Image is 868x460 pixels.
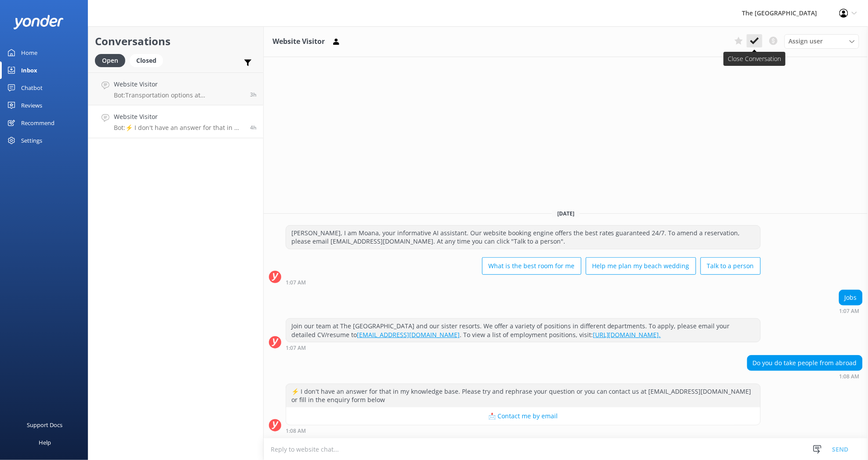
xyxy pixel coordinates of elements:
[839,308,863,314] div: Oct 07 2025 03:07am (UTC -10:00) Pacific/Honolulu
[593,331,661,339] a: [URL][DOMAIN_NAME].
[250,91,257,98] span: Oct 07 2025 04:21am (UTC -10:00) Pacific/Honolulu
[286,226,760,249] div: [PERSON_NAME], I am Moana, your informative AI assistant. Our website booking engine offers the b...
[286,428,306,434] strong: 1:08 AM
[286,428,761,434] div: Oct 07 2025 03:08am (UTC -10:00) Pacific/Honolulu
[286,345,306,351] strong: 1:07 AM
[21,79,43,97] div: Chatbot
[272,36,325,47] h3: Website Visitor
[784,34,859,48] div: Assign User
[114,79,243,89] h4: Website Visitor
[114,124,243,132] p: Bot: ⚡ I don't have an answer for that in my knowledge base. Please try and rephrase your questio...
[250,124,257,131] span: Oct 07 2025 03:08am (UTC -10:00) Pacific/Honolulu
[88,72,263,105] a: Website VisitorBot:Transportation options at [GEOGRAPHIC_DATA] include car rentals, among others....
[286,345,761,351] div: Oct 07 2025 03:07am (UTC -10:00) Pacific/Honolulu
[13,15,64,29] img: yonder-white-logo.png
[95,55,130,65] a: Open
[357,331,460,339] a: [EMAIL_ADDRESS][DOMAIN_NAME]
[839,374,860,379] strong: 1:08 AM
[95,54,125,67] div: Open
[747,373,863,379] div: Oct 07 2025 03:08am (UTC -10:00) Pacific/Honolulu
[789,36,823,46] span: Assign user
[701,257,761,275] button: Talk to a person
[286,319,760,342] div: Join our team at The [GEOGRAPHIC_DATA] and our sister resorts. We offer a variety of positions in...
[286,279,761,285] div: Oct 07 2025 03:07am (UTC -10:00) Pacific/Honolulu
[21,44,37,61] div: Home
[748,356,862,370] div: Do you do take people from abroad
[21,97,42,114] div: Reviews
[21,132,42,149] div: Settings
[482,257,581,275] button: What is the best room for me
[95,33,257,50] h2: Conversations
[88,105,263,138] a: Website VisitorBot:⚡ I don't have an answer for that in my knowledge base. Please try and rephras...
[114,91,243,99] p: Bot: Transportation options at [GEOGRAPHIC_DATA] include car rentals, among others. You can learn...
[114,112,243,122] h4: Website Visitor
[286,407,760,425] button: 📩 Contact me by email
[552,210,580,217] span: [DATE]
[286,384,760,407] div: ⚡ I don't have an answer for that in my knowledge base. Please try and rephrase your question or ...
[586,257,696,275] button: Help me plan my beach wedding
[286,280,306,285] strong: 1:07 AM
[21,61,37,79] div: Inbox
[130,54,163,67] div: Closed
[39,434,51,451] div: Help
[21,114,54,132] div: Recommend
[27,416,63,434] div: Support Docs
[130,55,167,65] a: Closed
[839,290,862,305] div: Jobs
[839,309,860,314] strong: 1:07 AM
